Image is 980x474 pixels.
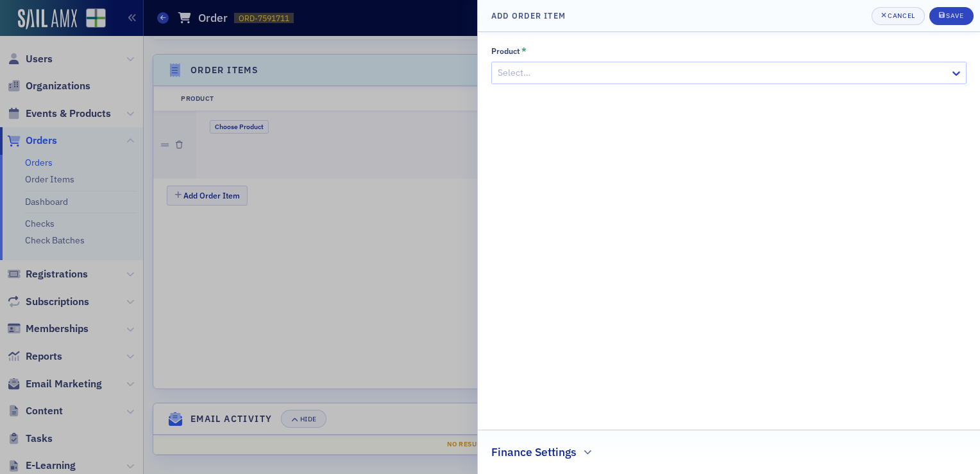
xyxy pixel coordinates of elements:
[491,444,577,461] h2: Finance Settings
[929,7,974,25] button: Save
[946,12,963,19] div: Save
[521,46,527,57] abbr: This field is required
[872,7,925,25] button: Cancel
[491,46,520,56] div: Product
[491,10,566,21] h4: Add Order Item
[888,12,915,19] div: Cancel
